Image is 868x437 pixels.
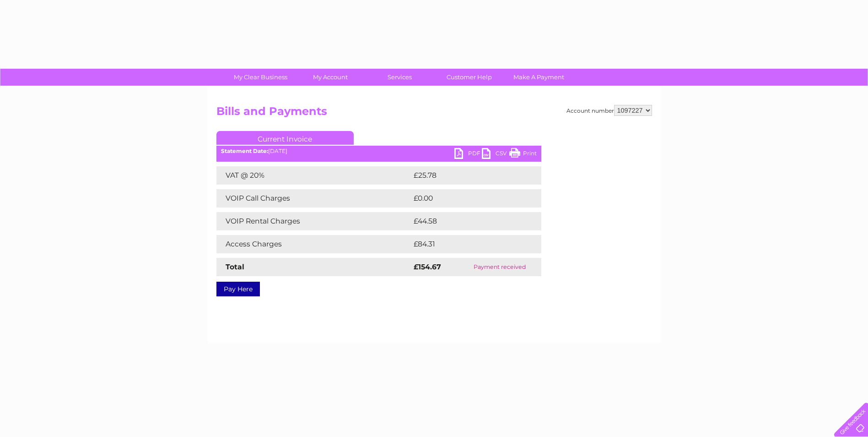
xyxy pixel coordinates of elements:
div: Account number [566,105,652,116]
td: Payment received [458,258,541,276]
a: CSV [482,148,509,161]
td: £0.00 [411,189,520,208]
td: VAT @ 20% [216,166,411,185]
td: £25.78 [411,166,523,185]
a: Services [362,69,437,86]
strong: £154.67 [414,262,441,271]
a: Current Invoice [216,131,354,145]
td: VOIP Rental Charges [216,212,411,230]
div: [DATE] [216,148,541,154]
td: Access Charges [216,235,411,253]
a: PDF [454,148,482,161]
a: Make A Payment [501,69,577,86]
a: Customer Help [431,69,507,86]
h2: Bills and Payments [216,105,652,122]
a: My Clear Business [223,69,298,86]
a: Pay Here [216,282,260,296]
a: My Account [292,69,368,86]
td: VOIP Call Charges [216,189,411,208]
strong: Total [226,262,244,271]
td: £44.58 [411,212,523,230]
a: Print [509,148,537,161]
td: £84.31 [411,235,522,253]
b: Statement Date: [221,147,268,154]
